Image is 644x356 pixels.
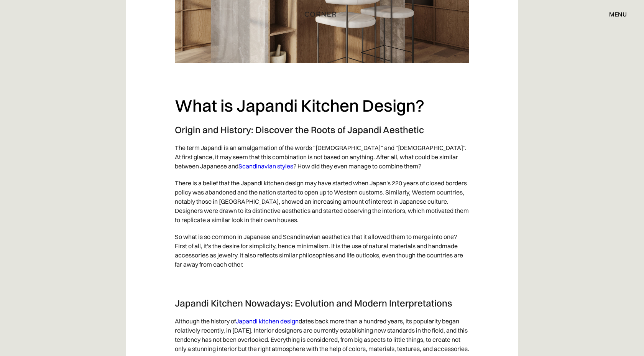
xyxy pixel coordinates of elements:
[175,175,469,228] p: There is a belief that the Japandi kitchen design may have started when Japan's 220 years of clos...
[601,8,627,21] div: menu
[175,273,469,290] p: ‍
[175,95,469,116] h2: What is Japandi Kitchen Design?
[175,71,469,87] p: ‍
[238,162,293,170] a: Scandinavian styles
[175,124,469,135] h3: Origin and History: Discover the Roots of Japandi Aesthetic
[295,9,348,19] a: home
[236,317,299,325] a: Japandi kitchen design
[175,297,469,309] h3: Japandi Kitchen Nowadays: Evolution and Modern Interpretations
[609,11,627,17] div: menu
[175,228,469,273] p: So what is so common in Japanese and Scandinavian aesthetics that it allowed them to merge into o...
[175,139,469,175] p: The term Japandi is an amalgamation of the words “[DEMOGRAPHIC_DATA]” and “[DEMOGRAPHIC_DATA]”. A...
